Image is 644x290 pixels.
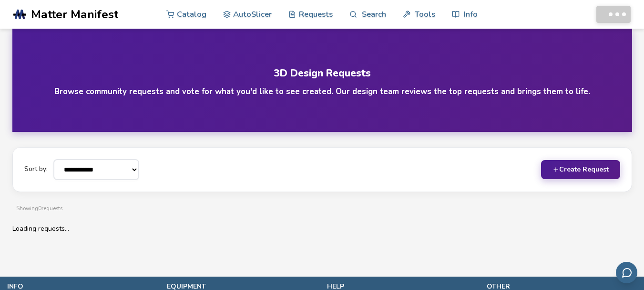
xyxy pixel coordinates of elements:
[16,204,628,214] p: Showing 0 requests
[12,225,211,233] p: Loading requests...
[31,8,118,21] span: Matter Manifest
[616,262,637,283] button: Send feedback via email
[24,166,48,173] label: Sort by:
[541,160,620,179] button: Create Request
[54,86,590,97] h4: Browse community requests and vote for what you'd like to see created. Our design team reviews th...
[37,68,607,79] h1: 3D Design Requests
